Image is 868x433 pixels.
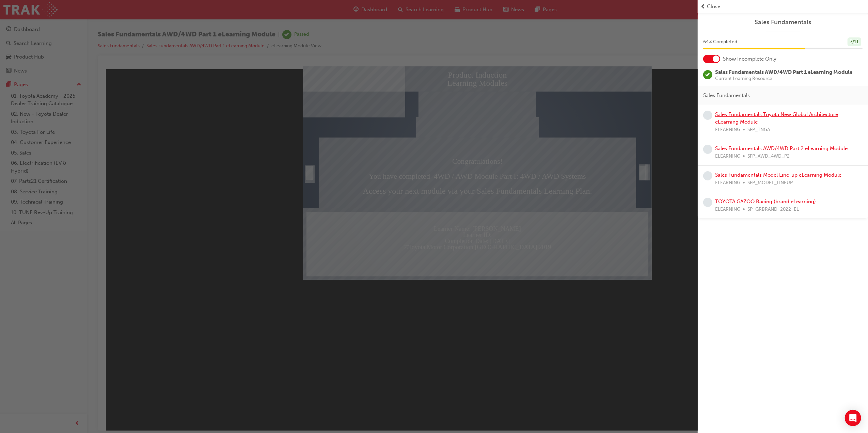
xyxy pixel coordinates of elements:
[703,38,737,46] span: 64 % Completed
[747,179,793,187] span: SFP_MODEL_LINEUP
[703,70,712,79] span: learningRecordVerb_PASS-icon
[703,171,712,180] span: learningRecordVerb_NONE-icon
[313,51,436,71] div: Image
[715,172,841,178] a: Sales Fundamentals Model Line-up eLearning Module
[544,100,545,112] div: Trigger this button to exit
[715,69,852,75] span: Sales Fundamentals AWD/4WD Part 1 eLearning Module
[715,198,816,205] a: TOYOTA GAZOO Racing (brand eLearning)
[845,410,861,426] div: Open Intercom Messenger
[715,153,740,160] span: ELEARNING
[216,71,533,142] div: Congratulations! You have completed 4WD / AWD Module Part I: 4WD / AWD Systems Access your next m...
[703,18,863,26] a: Sales Fundamentals
[723,55,776,63] span: Show Incomplete Only
[700,3,865,11] button: prev-iconClose
[703,198,712,207] span: learningRecordVerb_NONE-icon
[715,126,740,134] span: ELEARNING
[707,3,720,11] span: Close
[715,145,848,151] a: Sales Fundamentals AWD/4WD Part 2 eLearning Module
[203,100,210,113] div: SmartShape
[747,126,770,134] span: SFP_TNGA
[703,111,712,120] span: learningRecordVerb_NONE-icon
[848,37,861,47] div: 7 / 11
[747,153,790,160] span: SFP_AWD_4WD_P2
[315,25,433,51] div: Image
[715,111,838,125] a: Sales Fundamentals Toyota New Global Architecture eLearning Module
[203,145,545,210] div: Learner Name: $$cpQuizInfoStudentName$$ Learner ID: $$cpQuizInfoStudentID$$ Completion Date: $$cp...
[715,206,740,213] span: ELEARNING
[703,145,712,154] span: learningRecordVerb_NONE-icon
[747,206,799,213] span: SP_GRBRAND_2022_EL
[703,92,750,99] span: Sales Fundamentals
[700,3,706,11] span: prev-icon
[715,76,852,81] span: Current Learning Resource
[536,100,543,113] div: Trigger this button to exit
[715,179,740,187] span: ELEARNING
